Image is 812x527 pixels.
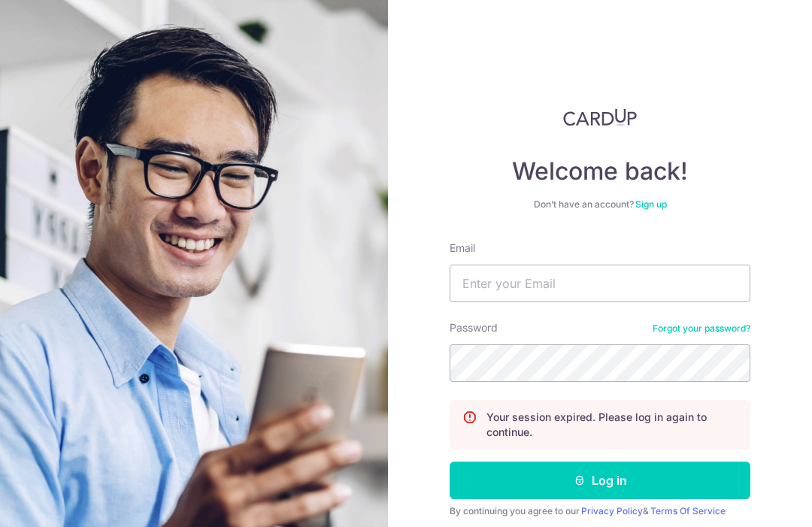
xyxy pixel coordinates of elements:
[450,265,750,302] input: Enter your Email
[450,320,498,335] label: Password
[450,241,475,256] label: Email
[450,505,750,517] div: By continuing you agree to our &
[653,323,750,335] a: Forgot your password?
[635,198,667,210] a: Sign up
[650,505,726,516] a: Terms Of Service
[450,198,750,210] div: Don’t have an account?
[486,410,738,440] p: Your session expired. Please log in again to continue.
[581,505,643,516] a: Privacy Policy
[450,156,750,186] h4: Welcome back!
[563,108,637,126] img: CardUp Logo
[450,462,750,499] button: Log in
